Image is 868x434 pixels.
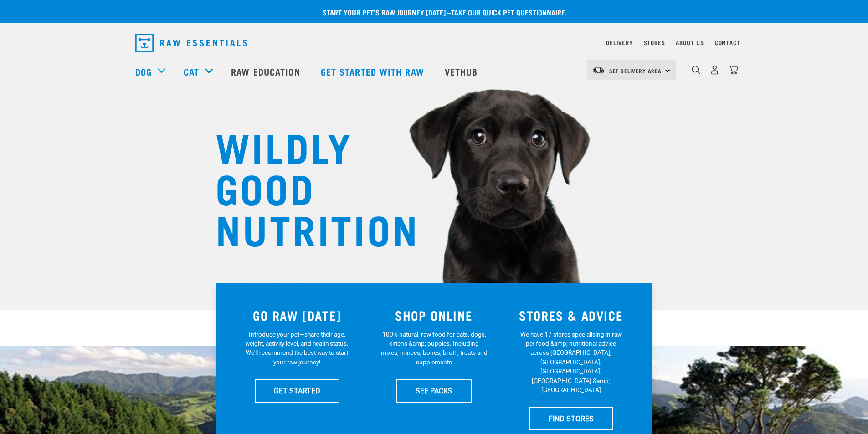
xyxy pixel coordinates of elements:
[243,330,350,367] p: Introduce your pet—share their age, weight, activity level, and health status. We'll recommend th...
[222,53,311,90] a: Raw Education
[606,41,632,44] a: Delivery
[715,41,740,44] a: Contact
[451,10,567,14] a: take our quick pet questionnaire.
[135,65,152,78] a: Dog
[396,379,472,402] a: SEE PACKS
[592,66,605,74] img: van-moving.png
[255,379,339,402] a: GET STARTED
[234,308,360,322] h3: GO RAW [DATE]
[135,34,247,52] img: Raw Essentials Logo
[184,65,199,78] a: Cat
[644,41,665,44] a: Stores
[216,125,398,248] h1: WILDLY GOOD NUTRITION
[529,407,613,430] a: FIND STORES
[729,65,738,75] img: home-icon@2x.png
[312,53,436,90] a: Get started with Raw
[380,330,488,367] p: 100% natural, raw food for cats, dogs, kittens &amp; puppies. Including mixes, minces, bones, bro...
[518,330,625,395] p: We have 17 stores specialising in raw pet food &amp; nutritional advice across [GEOGRAPHIC_DATA],...
[128,30,740,56] nav: dropdown navigation
[609,69,662,72] span: Set Delivery Area
[710,65,719,75] img: user.png
[676,41,704,44] a: About Us
[371,308,497,322] h3: SHOP ONLINE
[692,66,700,74] img: home-icon-1@2x.png
[508,308,634,322] h3: STORES & ADVICE
[436,53,489,90] a: Vethub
